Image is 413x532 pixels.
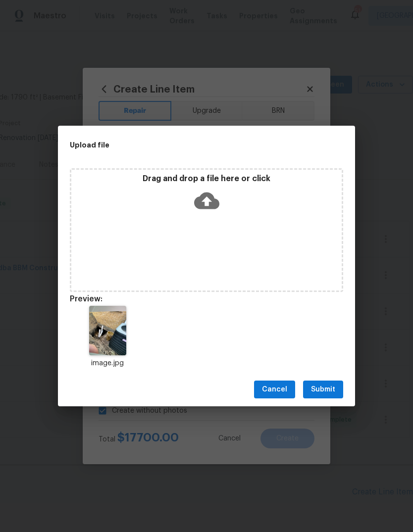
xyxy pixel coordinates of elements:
p: Drag and drop a file here or click [71,174,342,184]
img: 9k= [89,306,126,355]
button: Submit [303,381,343,399]
span: Submit [311,384,335,396]
span: Cancel [262,384,287,396]
p: image.jpg [70,358,145,369]
button: Cancel [254,381,295,399]
h2: Upload file [70,140,299,150]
